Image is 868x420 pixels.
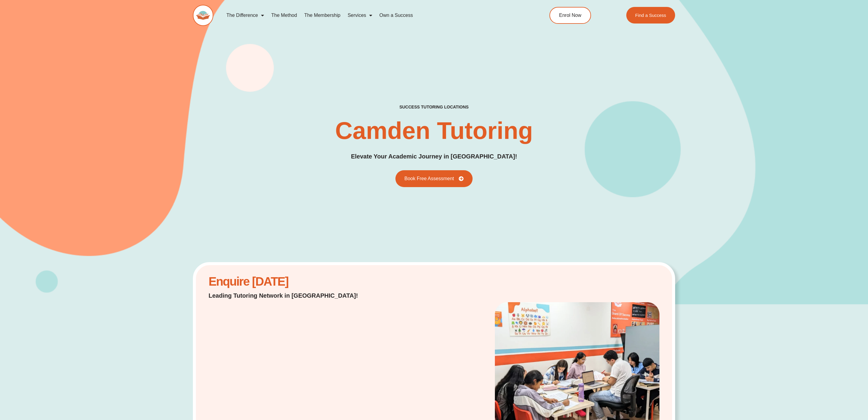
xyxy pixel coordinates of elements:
[395,170,473,187] a: Book Free Assessment
[335,119,533,143] h1: Camden Tutoring
[300,8,344,22] a: The Membership
[223,8,268,22] a: The Difference
[626,7,675,24] a: Find a Success
[268,8,300,22] a: The Method
[549,7,591,24] a: Enrol Now
[376,8,417,22] a: Own a Success
[223,8,522,22] nav: Menu
[404,176,454,181] span: Book Free Assessment
[635,13,666,17] span: Find a Success
[399,104,469,110] h2: success tutoring locations
[209,291,373,300] p: Leading Tutoring Network in [GEOGRAPHIC_DATA]!
[344,8,376,22] a: Services
[209,278,373,285] h2: Enquire [DATE]
[351,152,517,161] p: Elevate Your Academic Journey in [GEOGRAPHIC_DATA]!
[559,13,581,18] span: Enrol Now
